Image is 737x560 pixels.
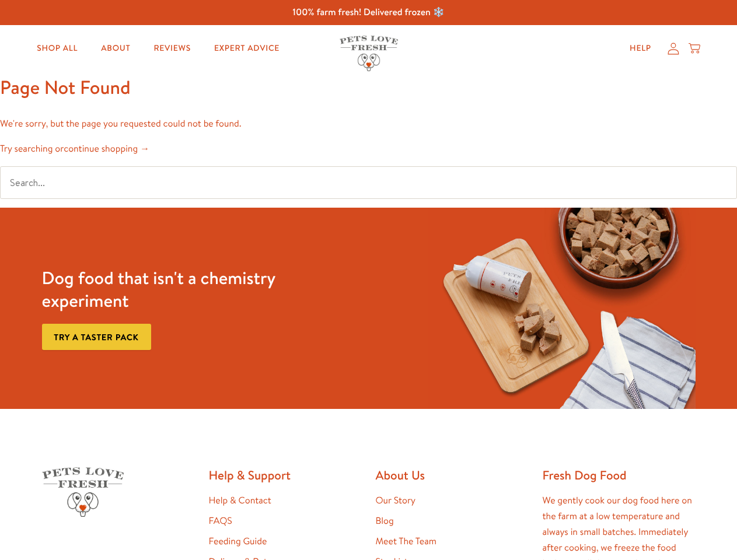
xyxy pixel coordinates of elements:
a: continue shopping → [64,142,149,155]
a: Expert Advice [205,37,289,60]
img: Fussy [428,208,695,409]
a: Reviews [144,37,200,60]
img: Pets Love Fresh [42,467,124,517]
img: Pets Love Fresh [340,36,398,71]
a: Try a taster pack [42,324,151,350]
a: Shop All [27,37,87,60]
h2: About Us [376,467,529,483]
a: Blog [376,514,394,527]
a: FAQS [209,514,232,527]
a: Feeding Guide [209,535,267,548]
a: Help & Contact [209,494,271,507]
a: About [92,37,139,60]
a: Our Story [376,494,416,507]
a: Meet The Team [376,535,436,548]
a: Help [620,37,661,60]
h3: Dog food that isn't a chemistry experiment [42,267,309,312]
h2: Help & Support [209,467,362,483]
h2: Fresh Dog Food [543,467,696,483]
